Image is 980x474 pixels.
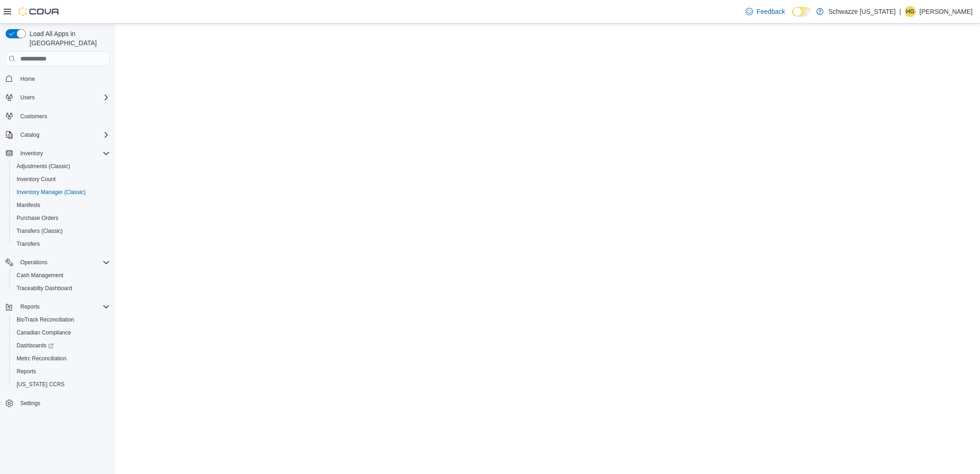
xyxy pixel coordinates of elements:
button: Inventory [17,148,47,159]
button: Catalog [17,129,43,140]
a: Inventory Manager (Classic) [13,187,90,198]
span: Manifests [17,201,40,209]
nav: Complex example [6,68,110,434]
a: Reports [13,366,40,377]
span: Traceabilty Dashboard [17,285,72,292]
button: Traceabilty Dashboard [9,282,114,295]
span: Cash Management [13,270,110,281]
span: Catalog [20,131,39,139]
span: Traceabilty Dashboard [13,283,110,294]
span: Inventory Manager (Classic) [17,188,86,196]
button: Adjustments (Classic) [9,160,114,173]
span: Operations [20,259,48,266]
a: Purchase Orders [13,213,62,224]
button: Transfers [9,237,114,250]
div: Hunter Grundman [905,6,916,17]
a: Home [17,73,39,85]
a: Transfers [13,238,43,249]
span: Reports [17,301,110,312]
span: BioTrack Reconciliation [17,316,74,323]
span: Inventory [20,150,43,157]
span: Operations [17,257,110,268]
button: Purchase Orders [9,212,114,225]
span: Metrc Reconciliation [13,353,110,364]
span: Load All Apps in [GEOGRAPHIC_DATA] [26,29,110,48]
button: [US_STATE] CCRS [9,378,114,391]
span: Dashboards [13,340,110,351]
a: Adjustments (Classic) [13,161,74,172]
span: BioTrack Reconciliation [13,314,110,325]
button: Operations [17,257,51,268]
button: BioTrack Reconciliation [9,313,114,326]
a: Dashboards [9,339,114,352]
span: Home [17,73,110,84]
span: Manifests [13,200,110,211]
span: Settings [20,400,40,407]
a: Inventory Count [13,174,60,185]
span: Reports [17,368,36,375]
a: Feedback [742,2,789,21]
a: Metrc Reconciliation [13,353,70,364]
a: Canadian Compliance [13,327,75,338]
span: Transfers (Classic) [17,227,63,235]
span: Customers [17,110,110,122]
span: Reports [20,303,40,310]
span: Reports [13,366,110,377]
span: Transfers (Classic) [13,225,110,237]
a: [US_STATE] CCRS [13,379,68,390]
span: Purchase Orders [13,213,110,224]
a: Cash Management [13,270,67,281]
a: Dashboards [13,340,57,351]
button: Reports [17,301,43,312]
a: Customers [17,111,51,122]
button: Inventory Manager (Classic) [9,186,114,199]
span: Washington CCRS [13,379,110,390]
button: Settings [2,396,114,410]
span: Cash Management [17,272,63,279]
button: Reports [9,365,114,378]
span: Settings [17,397,110,409]
span: Home [20,75,35,83]
span: Dashboards [17,342,54,349]
button: Transfers (Classic) [9,225,114,237]
a: Manifests [13,200,44,211]
span: Users [20,94,35,101]
p: [PERSON_NAME] [920,6,973,17]
span: Inventory [17,148,110,159]
button: Reports [2,300,114,313]
p: Schwazze [US_STATE] [828,6,896,17]
button: Customers [2,109,114,123]
button: Catalog [2,128,114,141]
button: Manifests [9,199,114,212]
p: | [899,6,901,17]
button: Operations [2,256,114,269]
span: Metrc Reconciliation [17,355,66,362]
span: Transfers [13,238,110,249]
a: Settings [17,398,44,409]
span: Inventory Manager (Classic) [13,187,110,198]
span: HG [906,6,914,17]
button: Inventory Count [9,173,114,186]
span: Users [17,92,110,103]
button: Metrc Reconciliation [9,352,114,365]
span: Canadian Compliance [17,329,71,336]
a: Traceabilty Dashboard [13,283,76,294]
span: [US_STATE] CCRS [17,381,65,388]
span: Customers [20,113,47,120]
a: BioTrack Reconciliation [13,314,78,325]
span: Inventory Count [17,176,56,183]
span: Transfers [17,240,40,248]
span: Canadian Compliance [13,327,110,338]
button: Cash Management [9,269,114,282]
span: Inventory Count [13,174,110,185]
button: Inventory [2,147,114,160]
span: Purchase Orders [17,214,59,222]
a: Transfers (Classic) [13,225,66,237]
button: Canadian Compliance [9,326,114,339]
span: Adjustments (Classic) [13,161,110,172]
img: Cova [18,7,60,16]
input: Dark Mode [792,7,812,17]
button: Home [2,72,114,85]
button: Users [2,91,114,104]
